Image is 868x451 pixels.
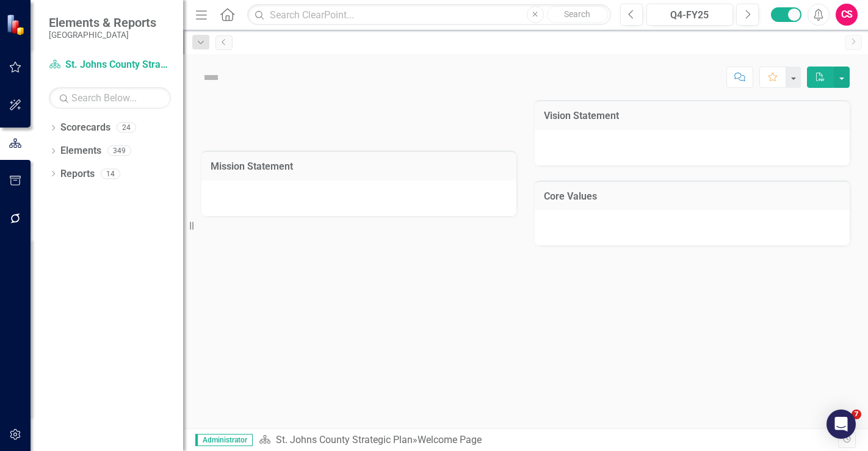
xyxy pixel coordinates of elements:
[836,4,858,26] button: CS
[49,87,171,109] input: Search Below...
[646,4,733,26] button: Q4-FY25
[564,9,590,19] span: Search
[60,167,95,181] a: Reports
[651,8,729,23] div: Q4-FY25
[276,434,413,446] a: St. Johns County Strategic Plan
[544,191,841,202] h3: Core Values
[101,168,120,179] div: 14
[107,146,131,156] div: 349
[117,123,136,133] div: 24
[60,121,110,135] a: Scorecards
[49,30,156,40] small: [GEOGRAPHIC_DATA]
[826,410,856,439] div: Open Intercom Messenger
[852,410,861,419] span: 7
[547,6,608,23] button: Search
[195,434,253,446] span: Administrator
[211,161,507,172] h3: Mission Statement
[6,13,27,35] img: ClearPoint Strategy
[247,4,611,26] input: Search ClearPoint...
[201,68,221,87] img: Not Defined
[60,144,101,158] a: Elements
[418,434,482,446] div: Welcome Page
[259,433,838,447] div: »
[544,110,841,121] h3: Vision Statement
[49,58,171,72] a: St. Johns County Strategic Plan
[49,15,156,30] span: Elements & Reports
